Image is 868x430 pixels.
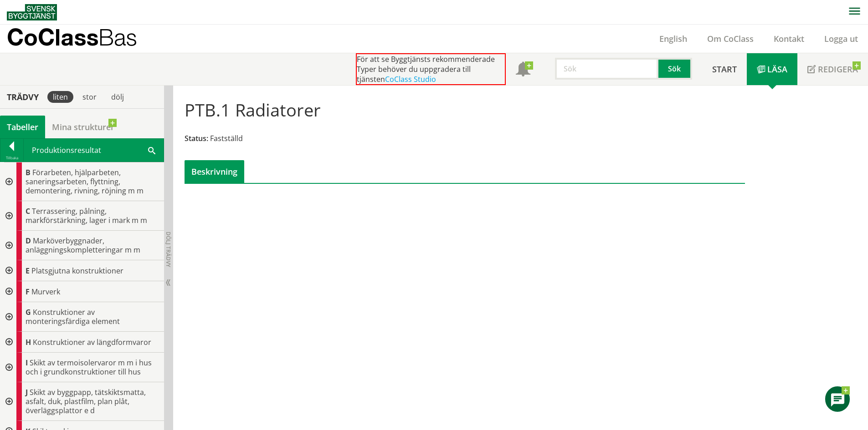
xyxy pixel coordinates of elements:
span: Skikt av termoisolervaror m m i hus och i grundkonstruktioner till hus [26,358,152,377]
a: Kontakt [764,33,814,44]
p: CoClass [7,32,137,42]
div: stor [77,91,102,103]
span: Redigera [818,64,858,75]
span: B [26,167,31,177]
h1: PTB.1 Radiatorer [185,100,321,120]
div: För att se Byggtjänsts rekommenderade Typer behöver du uppgradera till tjänsten [356,53,506,85]
span: Konstruktioner av längdformvaror [33,337,151,347]
span: H [26,337,31,347]
span: Förarbeten, hjälparbeten, saneringsarbeten, flyttning, demontering, rivning, röjning m m [26,167,144,196]
span: D [26,236,31,246]
span: Skikt av byggpapp, tätskiktsmatta, asfalt, duk, plastfilm, plan plåt, överläggsplattor e d [26,387,146,415]
div: liten [47,91,73,103]
span: G [26,307,31,317]
span: Konstruktioner av monteringsfärdiga element [26,307,120,326]
span: Platsgjutna konstruktioner [31,266,123,276]
span: J [26,387,28,397]
a: CoClassBas [7,25,157,53]
div: Beskrivning [185,160,244,183]
div: dölj [106,91,129,103]
a: Läsa [747,53,797,85]
a: Logga ut [814,33,868,44]
span: E [26,266,30,276]
img: Svensk Byggtjänst [7,4,57,20]
div: Trädvy [2,92,44,102]
span: F [26,287,30,297]
span: Start [712,64,737,75]
span: Terrassering, pålning, markförstärkning, lager i mark m m [26,206,147,225]
a: Start [702,53,747,85]
div: Produktionsresultat [24,139,164,162]
span: Dölj trädvy [164,232,172,267]
a: English [649,33,697,44]
span: Notifikationer [516,63,530,77]
span: Marköverbyggnader, anläggningskompletteringar m m [26,236,140,255]
span: Status: [185,133,208,143]
span: C [26,206,30,216]
span: Fastställd [210,133,243,143]
a: CoClass Studio [385,74,436,84]
a: Om CoClass [697,33,764,44]
span: Bas [98,24,137,51]
span: Sök i tabellen [148,145,155,155]
span: I [26,358,28,368]
input: Sök [555,58,658,80]
span: Läsa [767,64,787,75]
a: Redigera [797,53,868,85]
a: Mina strukturer [45,116,121,138]
span: Murverk [31,287,60,297]
button: Sök [658,58,692,80]
div: Tillbaka [0,154,23,162]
